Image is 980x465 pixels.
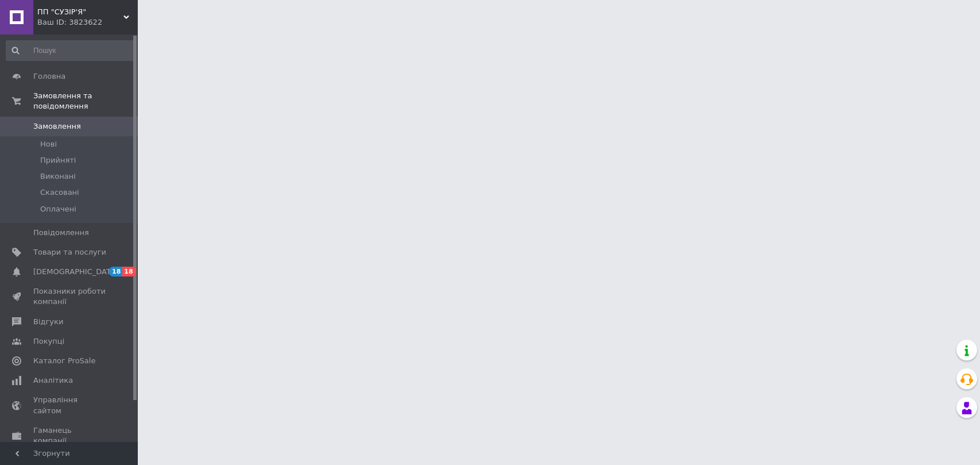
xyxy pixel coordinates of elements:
span: Головна [33,71,65,82]
span: Каталог ProSale [33,356,95,366]
span: Нові [40,139,57,149]
span: Замовлення [33,121,81,132]
span: Оплачені [40,204,76,214]
span: Відгуки [33,317,63,327]
input: Пошук [6,40,135,61]
span: Виконані [40,171,76,182]
span: Гаманець компанії [33,425,106,446]
span: Товари та послуги [33,247,106,258]
span: 18 [122,267,135,276]
span: Управління сайтом [33,395,106,416]
span: Показники роботи компанії [33,286,106,307]
span: ПП "СУЗІР'Я" [37,7,123,17]
span: Замовлення та повідомлення [33,91,138,112]
span: [DEMOGRAPHIC_DATA] [33,267,118,277]
span: Покупці [33,336,64,347]
span: Аналітика [33,375,73,386]
div: Ваш ID: 3823622 [37,17,138,28]
span: Повідомлення [33,228,89,238]
span: Скасовані [40,187,79,198]
span: 18 [109,267,122,276]
span: Прийняті [40,155,76,166]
